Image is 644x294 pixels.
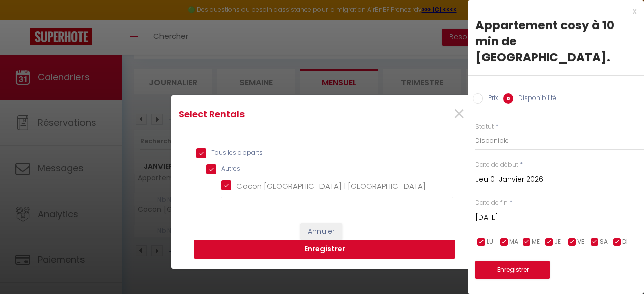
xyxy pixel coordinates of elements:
div: Appartement cosy à 10 min de [GEOGRAPHIC_DATA]. [475,17,636,65]
span: JE [554,237,561,247]
span: MA [509,237,518,247]
button: Enregistrer [475,261,550,279]
span: ME [532,237,540,247]
label: Disponibilité [513,93,556,105]
span: × [453,99,465,129]
span: SA [600,237,608,247]
label: Statut [475,122,494,132]
span: VE [577,237,584,247]
button: Annuler [300,223,342,240]
h4: Select Rentals [179,107,365,121]
span: LU [487,237,493,247]
label: Prix [483,93,498,105]
button: Close [453,104,465,125]
div: x [468,5,636,17]
span: DI [622,237,628,247]
button: Enregistrer [194,240,455,259]
label: Date de fin [475,198,508,208]
label: Date de début [475,160,518,170]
